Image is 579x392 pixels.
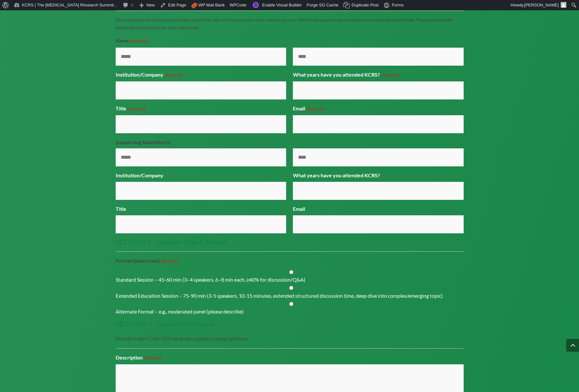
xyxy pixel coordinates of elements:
label: Title [116,205,126,213]
label: Alternate Format – e.g., moderated panel (please describe) [116,308,244,315]
legend: Supporting Submitter(s) [116,138,171,146]
h3: SECTION 2 – Session Title & Format [116,238,458,249]
span: (Required) [381,71,400,79]
span: (Required) [164,71,183,79]
label: Description [116,354,162,362]
label: Standard Session – 45-60 min (3–4 speakers, 6–8 min each, ≥40% for discussion/Q&A) [116,276,306,284]
legend: Name [116,37,149,45]
div: Provide a short (100–250 word) description in paragraph form. [116,331,458,343]
div: Each proposal must have one primary submitter who will serve as the main contact person. Addition... [116,16,464,32]
label: Title [116,105,146,113]
label: What years have you attended KCRS? [293,71,399,79]
label: Extended Education Session – 75-90 min (3-5 speakers, 10-15 minutes, extended structured discussi... [116,292,443,300]
span: [PERSON_NAME] [524,3,559,7]
span: (Required) [306,105,325,113]
span: (Required) [143,354,162,362]
span: (Required) [160,257,179,265]
span: (Required) [130,37,149,45]
img: icon.png [191,2,198,9]
label: Email [293,105,324,113]
h3: SECTION 3 – Session Overview [116,321,458,331]
label: What years have you attended KCRS? [293,172,380,179]
label: Institution/Company [116,172,163,179]
span: (Required) [127,105,146,113]
label: Email [293,205,305,213]
legend: Format (select one) [116,257,179,265]
label: Institution/Company [116,71,183,79]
